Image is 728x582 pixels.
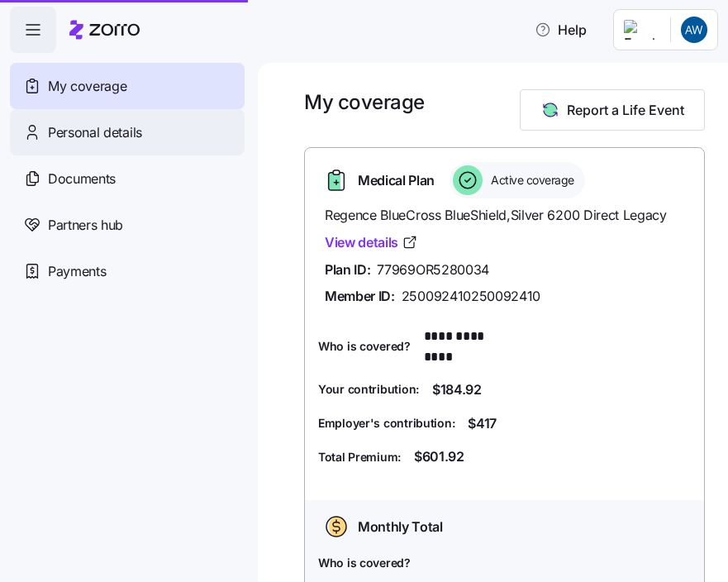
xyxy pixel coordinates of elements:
[318,381,419,398] span: Your contribution:
[48,215,123,236] span: Partners hub
[10,109,245,155] a: Personal details
[48,261,106,282] span: Payments
[681,17,707,43] img: 80533712dbfe81d29afc2b83be8e2c2d
[10,248,245,294] a: Payments
[624,20,657,40] img: Employer logo
[325,260,370,280] span: Plan ID:
[432,379,482,400] span: $184.92
[304,89,425,115] h1: My coverage
[520,89,705,131] button: Report a Life Event
[521,13,600,46] button: Help
[358,517,443,537] span: Monthly Total
[358,170,435,191] span: Medical Plan
[318,415,454,432] span: Employer's contribution:
[486,172,574,188] span: Active coverage
[48,169,116,189] span: Documents
[402,286,540,307] span: 250092410250092410
[535,20,587,40] span: Help
[10,63,245,109] a: My coverage
[318,555,411,571] span: Who is covered?
[325,232,418,253] a: View details
[10,155,245,202] a: Documents
[414,446,464,467] span: $601.92
[318,338,411,355] span: Who is covered?
[48,122,142,143] span: Personal details
[567,100,684,120] span: Report a Life Event
[377,260,489,280] span: 77969OR5280034
[10,202,245,248] a: Partners hub
[318,449,401,465] span: Total Premium:
[468,413,497,434] span: $417
[325,205,684,226] span: Regence BlueCross BlueShield , Silver 6200 Direct Legacy
[325,286,395,307] span: Member ID:
[48,76,126,97] span: My coverage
